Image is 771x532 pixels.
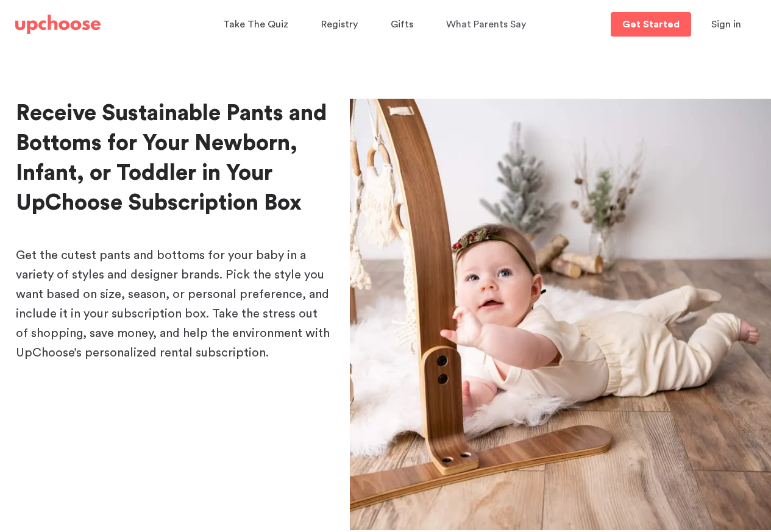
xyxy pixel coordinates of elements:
a: UpChoose [15,12,101,37]
p: Get Started [622,20,680,29]
a: Get Started [611,12,691,37]
a: Gifts [391,13,417,37]
span: What Parents Say [446,20,526,29]
span: Registry [321,20,358,29]
span: Take The Quiz [223,20,288,29]
span: Sign in [711,20,741,29]
a: What Parents Say [446,13,530,37]
img: UpChoose [15,15,101,34]
a: Take The Quiz [223,13,292,37]
button: Sign in [696,12,756,37]
a: Registry [321,13,361,37]
span: Get the cutest pants and bottoms for your baby in a variety of styles and designer brands. Pick t... [16,249,330,359]
span: Receive Sustainable Pants and Bottoms for Your Newborn, Infant, or Toddler in Your UpChoose Subsc... [16,102,327,214]
span: Gifts [391,20,413,29]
